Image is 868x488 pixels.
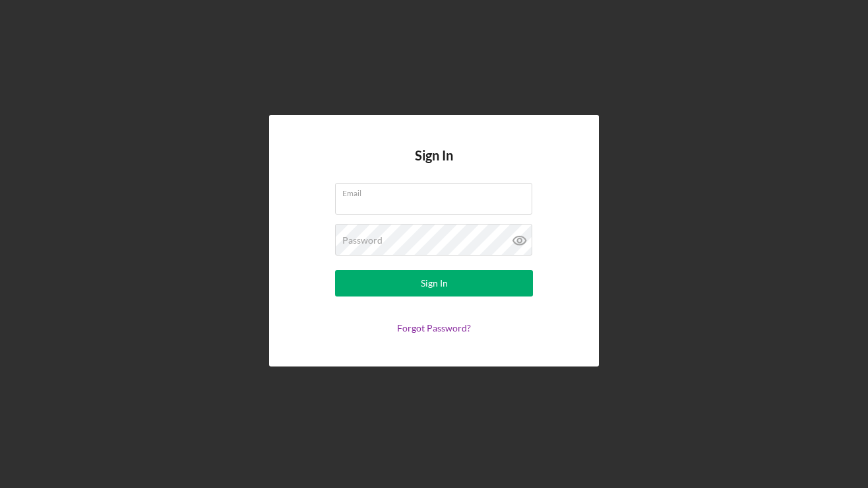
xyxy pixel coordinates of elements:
[415,148,453,183] h4: Sign In
[421,270,448,296] div: Sign In
[342,235,383,246] label: Password
[397,322,471,333] a: Forgot Password?
[335,270,533,296] button: Sign In
[342,184,532,198] label: Email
